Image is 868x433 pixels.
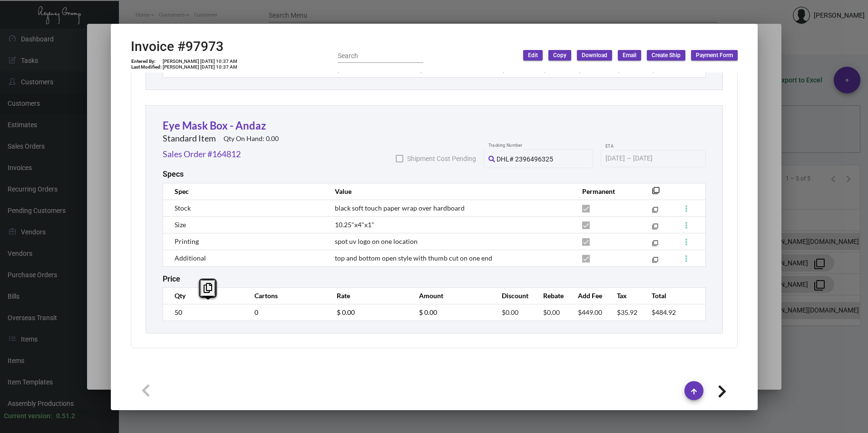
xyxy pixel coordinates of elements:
[163,274,180,283] h2: Price
[335,221,374,229] span: 10.25"x4"x1"
[163,148,241,161] a: Sales Order #164812
[696,51,733,60] span: Payment Form
[335,237,418,245] span: spot uv logo on one location
[618,50,641,60] button: Email
[534,287,568,304] th: Rebate
[691,50,738,60] button: Payment Form
[642,287,681,304] th: Total
[245,287,327,304] th: Cartons
[335,204,465,212] span: black soft touch paper wrap over hardboard
[617,308,637,316] span: $35.92
[204,283,212,293] i: Copy
[175,237,199,245] span: Printing
[325,183,572,200] th: Value
[578,65,602,73] span: $400.00
[131,59,162,64] td: Entered By:
[647,50,685,60] button: Create Ship
[652,51,681,60] span: Create Ship
[582,51,607,60] span: Download
[4,411,52,421] div: Current version:
[56,411,75,421] div: 0.51.2
[163,287,245,304] th: Qty
[502,65,518,73] span: $0.00
[528,51,538,60] span: Edit
[543,308,560,316] span: $0.00
[553,51,566,60] span: Copy
[607,287,642,304] th: Tax
[175,254,206,262] span: Additional
[224,135,279,143] h2: Qty On Hand: 0.00
[327,287,410,304] th: Rate
[652,225,658,232] mat-icon: filter_none
[633,155,679,162] input: End date
[163,119,266,132] a: Eye Mask Box - Andaz
[652,190,660,197] mat-icon: filter_none
[577,50,612,60] button: Download
[652,209,658,215] mat-icon: filter_none
[163,183,325,200] th: Spec
[335,254,492,262] span: top and bottom open style with thumb cut on one end
[162,64,238,70] td: [PERSON_NAME] [DATE] 10:37 AM
[175,221,186,229] span: Size
[623,51,636,60] span: Email
[548,50,571,60] button: Copy
[617,65,637,73] span: $32.00
[163,170,184,179] h2: Specs
[578,308,602,316] span: $449.00
[573,183,638,200] th: Permanent
[568,287,607,304] th: Add Fee
[543,65,560,73] span: $0.00
[492,287,534,304] th: Discount
[523,50,543,60] button: Edit
[162,59,238,64] td: [PERSON_NAME] [DATE] 10:37 AM
[410,287,492,304] th: Amount
[175,204,191,212] span: Stock
[652,308,676,316] span: $484.92
[652,259,658,265] mat-icon: filter_none
[131,39,224,55] h2: Invoice #97973
[652,65,676,73] span: $432.00
[627,155,631,162] span: –
[652,242,658,248] mat-icon: filter_none
[163,133,216,144] h2: Standard Item
[407,153,476,164] span: Shipment Cost Pending
[605,155,625,162] input: Start date
[497,155,553,163] span: DHL# 2396496325
[131,64,162,70] td: Last Modified:
[502,308,518,316] span: $0.00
